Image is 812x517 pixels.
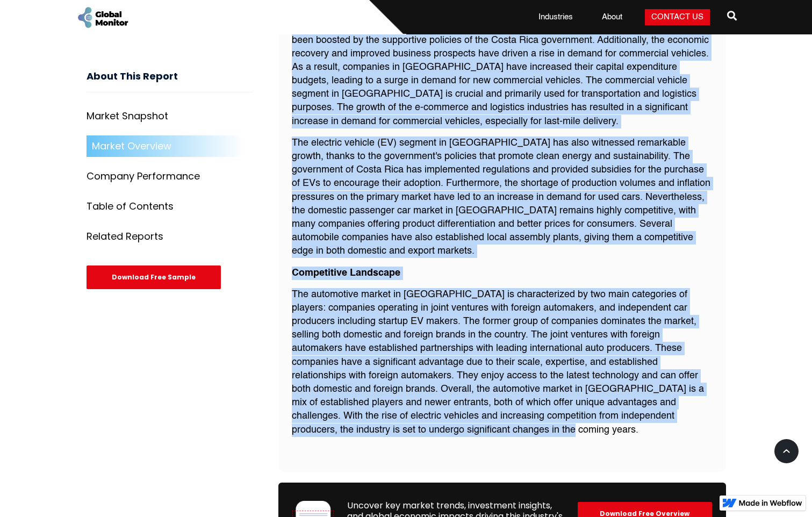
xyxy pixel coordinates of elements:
[87,196,253,218] a: Table of Contents
[87,106,253,127] a: Market Snapshot
[87,232,163,242] div: Related Reports
[595,12,629,23] a: About
[532,12,579,23] a: Industries
[87,266,221,290] div: Download Free Sample
[87,71,253,93] h3: About This Report
[739,500,802,506] img: Made in Webflow
[87,226,253,248] a: Related Reports
[727,6,737,28] a: 
[292,268,400,278] strong: Competitive Landscape
[87,166,253,188] a: Company Performance
[292,20,713,128] p: The demand for passenger cars, which is the largest segment in the automotive industry, has been ...
[87,136,253,157] a: Market Overview
[92,141,171,152] div: Market Overview
[292,288,713,437] p: The automotive market in [GEOGRAPHIC_DATA] is characterized by two main categories of players: co...
[727,8,737,23] span: 
[76,5,130,30] a: home
[87,111,168,122] div: Market Snapshot
[87,202,174,212] div: Table of Contents
[87,171,200,182] div: Company Performance
[292,137,713,258] p: The electric vehicle (EV) segment in [GEOGRAPHIC_DATA] has also witnessed remarkable growth, than...
[645,9,710,25] a: Contact Us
